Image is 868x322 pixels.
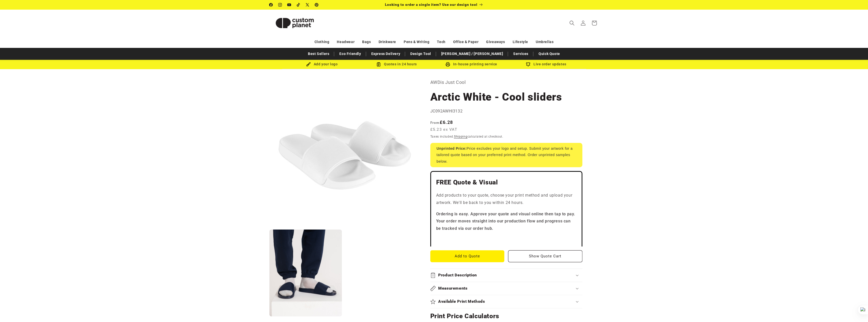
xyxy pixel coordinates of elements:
[454,135,468,138] a: Shipping
[511,49,531,58] a: Services
[439,49,506,58] a: [PERSON_NAME] / [PERSON_NAME]
[408,49,434,58] a: Design Tool
[430,269,582,282] summary: Product Description
[269,78,418,317] media-gallery: Gallery Viewer
[267,10,322,36] a: Custom Planet
[438,273,477,278] h2: Product Description
[436,192,577,206] p: Add products to your quote, choose your print method and upload your artwork. We'll be back to yo...
[315,37,329,46] a: Clothing
[430,143,582,167] div: Price excludes your logo and setup. Submit your artwork for a tailored quote based on your prefer...
[438,299,485,304] h2: Available Print Methods
[434,61,509,67] div: In-house printing service
[436,212,576,231] strong: Ordering is easy. Approve your quote and visual online then tap to pay. Your order moves straight...
[508,250,582,262] button: Show Quote Cart
[430,295,582,308] summary: Available Print Methods
[536,49,563,58] a: Quick Quote
[453,37,478,46] a: Office & Paper
[437,146,467,150] strong: Unprinted Price:
[438,286,468,291] h2: Measurements
[337,49,363,58] a: Eco Friendly
[369,49,403,58] a: Express Delivery
[337,37,355,46] a: Headwear
[376,62,381,67] img: Order Updates Icon
[526,62,530,67] img: Order updates
[536,37,553,46] a: Umbrellas
[430,90,582,104] h1: Arctic White - Cool sliders
[430,78,582,86] p: AWDis Just Cool
[285,61,359,67] div: Add your logo
[385,3,477,7] span: Looking to order a single item? Use our design tool
[486,37,505,46] a: Giveaways
[362,37,371,46] a: Bags
[430,109,463,113] span: JC092AWHI3132
[436,178,577,186] h2: FREE Quote & Visual
[269,12,320,34] img: Custom Planet
[430,282,582,295] summary: Measurements
[306,62,311,67] img: Brush Icon
[436,236,577,241] iframe: Customer reviews powered by Trustpilot
[509,61,584,67] div: Live order updates
[430,250,505,262] button: Add to Quote
[379,37,396,46] a: Drinkware
[437,37,445,46] a: Tech
[430,121,440,125] span: From
[305,49,332,58] a: Best Sellers
[430,312,582,320] h2: Print Price Calculators
[430,120,453,125] strong: £6.28
[404,37,429,46] a: Pens & Writing
[566,17,578,29] summary: Search
[430,134,582,139] div: Taxes included. calculated at checkout.
[430,127,457,132] span: £5.23 ex VAT
[513,37,528,46] a: Lifestyle
[359,61,434,67] div: Quotes in 24 hours
[446,62,450,67] img: In-house printing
